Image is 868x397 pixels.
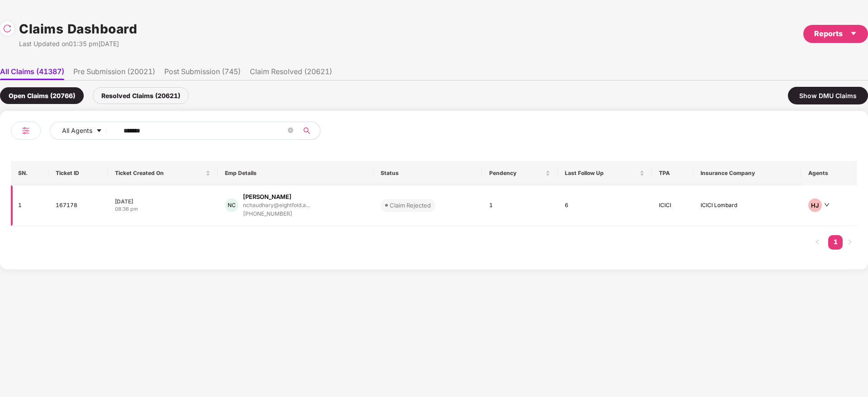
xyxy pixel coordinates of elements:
[298,127,315,134] span: search
[108,161,218,185] th: Ticket Created On
[218,161,373,185] th: Emp Details
[652,185,693,226] td: ICICI
[96,128,102,135] span: caret-down
[565,170,638,177] span: Last Follow Up
[850,30,857,37] span: caret-down
[20,125,31,136] img: svg+xml;base64,PHN2ZyB4bWxucz0iaHR0cDovL3d3dy53My5vcmcvMjAwMC9zdmciIHdpZHRoPSIyNCIgaGVpZ2h0PSIyNC...
[115,170,204,177] span: Ticket Created On
[652,161,693,185] th: TPA
[843,235,857,250] button: right
[11,161,48,185] th: SN.
[243,210,310,218] div: [PHONE_NUMBER]
[48,185,108,226] td: 167178
[73,67,155,80] li: Pre Submission (20021)
[298,122,320,140] button: search
[815,239,820,245] span: left
[19,19,137,39] h1: Claims Dashboard
[693,161,801,185] th: Insurance Company
[225,198,238,212] div: NC
[288,128,293,133] span: close-circle
[243,193,291,201] div: [PERSON_NAME]
[810,235,825,250] li: Previous Page
[11,185,48,226] td: 1
[824,202,830,208] span: down
[19,39,137,49] div: Last Updated on 01:35 pm[DATE]
[801,161,857,185] th: Agents
[828,235,843,249] a: 1
[115,205,210,213] div: 08:36 pm
[558,185,652,226] td: 6
[164,67,241,80] li: Post Submission (745)
[115,198,210,205] div: [DATE]
[810,235,825,250] button: left
[250,67,332,80] li: Claim Resolved (20621)
[558,161,652,185] th: Last Follow Up
[482,185,558,226] td: 1
[847,239,853,245] span: right
[62,126,92,136] span: All Agents
[489,170,544,177] span: Pendency
[243,202,310,208] div: nchaudhary@eightfold.a...
[3,24,12,33] img: svg+xml;base64,PHN2ZyBpZD0iUmVsb2FkLTMyeDMyIiB4bWxucz0iaHR0cDovL3d3dy53My5vcmcvMjAwMC9zdmciIHdpZH...
[482,161,558,185] th: Pendency
[373,161,482,185] th: Status
[814,28,857,39] div: Reports
[843,235,857,250] li: Next Page
[390,201,431,210] div: Claim Rejected
[788,87,868,104] div: Show DMU Claims
[288,127,293,135] span: close-circle
[828,235,843,250] li: 1
[48,161,108,185] th: Ticket ID
[50,122,122,140] button: All Agentscaret-down
[93,87,189,104] div: Resolved Claims (20621)
[693,185,801,226] td: ICICI Lombard
[808,198,822,212] div: HJ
